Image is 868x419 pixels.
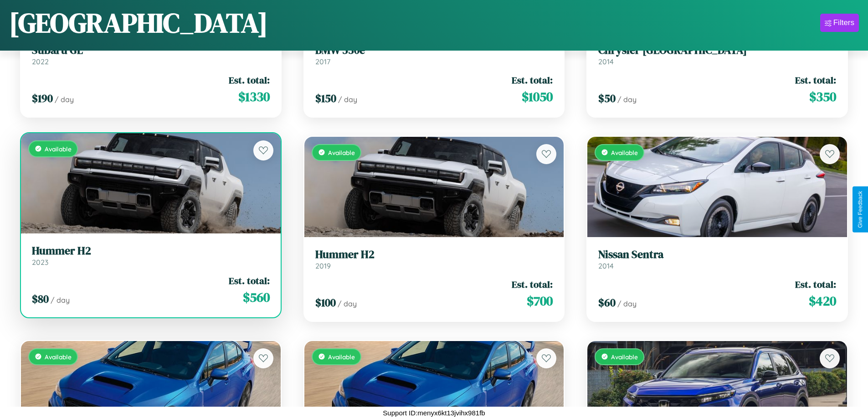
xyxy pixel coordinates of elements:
h3: Nissan Sentra [598,248,836,261]
span: $ 420 [809,292,836,310]
a: Subaru GL2022 [32,44,270,66]
a: Hummer H22019 [315,248,553,270]
span: / day [55,95,74,104]
h3: BMW 530e [315,44,553,57]
span: Available [45,145,72,153]
span: $ 50 [598,91,616,106]
span: 2014 [598,57,614,66]
span: $ 190 [32,91,53,106]
span: 2023 [32,258,48,267]
h3: Chrysler [GEOGRAPHIC_DATA] [598,44,836,57]
span: / day [338,95,357,104]
span: Available [611,353,638,361]
span: 2022 [32,57,49,66]
span: 2017 [315,57,330,66]
h3: Subaru GL [32,44,270,57]
h3: Hummer H2 [32,244,270,258]
span: Est. total: [795,73,836,87]
a: BMW 530e2017 [315,44,553,66]
span: Est. total: [512,278,553,291]
div: Give Feedback [857,191,863,228]
span: $ 700 [527,292,553,310]
span: / day [617,299,637,308]
button: Filters [820,14,859,32]
span: 2014 [598,261,614,270]
a: Chrysler [GEOGRAPHIC_DATA]2014 [598,44,836,66]
span: $ 350 [809,88,836,106]
span: $ 1050 [522,88,553,106]
p: Support ID: menyx6kt13jvihx981fb [383,407,485,419]
span: $ 1330 [238,88,270,106]
span: Est. total: [512,73,553,87]
span: Available [328,149,355,156]
span: / day [617,95,637,104]
h3: Hummer H2 [315,248,553,261]
a: Hummer H22023 [32,244,270,267]
span: $ 60 [598,295,616,310]
span: Est. total: [795,278,836,291]
div: Filters [833,18,854,27]
span: Available [611,149,638,156]
span: 2019 [315,261,331,270]
span: $ 100 [315,295,336,310]
span: $ 560 [243,288,270,306]
span: Available [328,353,355,361]
span: $ 150 [315,91,336,106]
span: / day [338,299,357,308]
span: / day [51,295,70,305]
h1: [GEOGRAPHIC_DATA] [9,4,268,41]
span: Available [45,353,72,361]
span: Est. total: [229,73,270,87]
span: Est. total: [229,274,270,287]
span: $ 80 [32,291,49,306]
a: Nissan Sentra2014 [598,248,836,270]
